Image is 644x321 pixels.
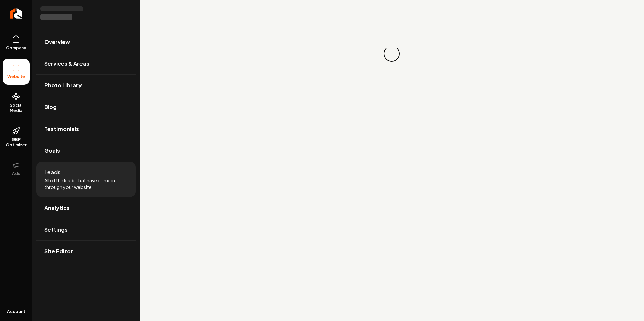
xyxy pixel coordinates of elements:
[3,30,30,56] a: Company
[44,168,61,176] span: Leads
[10,8,22,19] img: Rebolt Logo
[36,53,136,74] a: Services & Areas
[3,156,30,182] button: Ads
[36,75,136,96] a: Photo Library
[44,103,57,111] span: Blog
[44,226,68,234] span: Settings
[3,45,29,51] span: Company
[36,219,136,240] a: Settings
[36,197,136,219] a: Analytics
[9,171,23,176] span: Ads
[3,87,30,119] a: Social Media
[44,38,70,46] span: Overview
[3,137,30,148] span: GBP Optimizer
[5,74,28,79] span: Website
[44,147,60,155] span: Goals
[36,140,136,161] a: Goals
[3,122,30,153] a: GBP Optimizer
[3,103,30,113] span: Social Media
[44,60,89,68] span: Services & Areas
[7,309,25,314] span: Account
[383,45,401,63] div: Loading
[36,118,136,140] a: Testimonials
[36,96,136,118] a: Blog
[44,247,73,255] span: Site Editor
[44,177,127,190] span: All of the leads that have come in through your website.
[44,81,82,89] span: Photo Library
[36,31,136,53] a: Overview
[44,125,79,133] span: Testimonials
[44,204,70,212] span: Analytics
[36,241,136,262] a: Site Editor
